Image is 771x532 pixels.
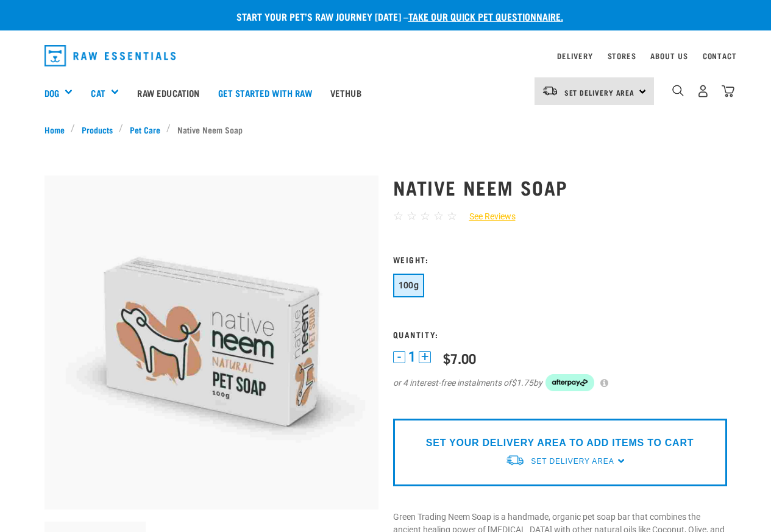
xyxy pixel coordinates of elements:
[608,54,636,58] a: Stores
[557,54,592,58] a: Delivery
[128,68,208,117] a: Raw Education
[393,209,403,223] span: ☆
[426,436,694,450] p: SET YOUR DELIVERY AREA TO ADD ITEMS TO CART
[408,13,563,19] a: take our quick pet questionnaire.
[564,90,635,94] span: Set Delivery Area
[505,454,525,467] img: van-moving.png
[44,86,59,100] a: Dog
[433,209,444,223] span: ☆
[447,209,457,223] span: ☆
[75,123,119,136] a: Products
[35,40,737,71] nav: dropdown navigation
[531,457,614,466] span: Set Delivery Area
[44,123,727,136] nav: breadcrumbs
[44,176,378,509] img: Organic neem pet soap bar 100g green trading
[393,274,425,297] button: 100g
[672,85,684,96] img: home-icon-1@2x.png
[457,210,516,223] a: See Reviews
[511,377,533,389] span: $1.75
[44,45,176,66] img: Raw Essentials Logo
[697,85,709,98] img: user.png
[44,123,71,136] a: Home
[443,350,476,366] div: $7.00
[91,86,105,100] a: Cat
[393,351,405,363] button: -
[542,85,558,96] img: van-moving.png
[419,351,431,363] button: +
[393,176,727,198] h1: Native Neem Soap
[545,374,594,391] img: Afterpay
[321,68,371,117] a: Vethub
[399,280,419,290] span: 100g
[722,85,734,98] img: home-icon@2x.png
[703,54,737,58] a: Contact
[650,54,688,58] a: About Us
[393,255,727,264] h3: Weight:
[123,123,166,136] a: Pet Care
[408,350,416,363] span: 1
[407,209,417,223] span: ☆
[420,209,430,223] span: ☆
[209,68,321,117] a: Get started with Raw
[393,374,727,391] div: or 4 interest-free instalments of by
[393,330,727,339] h3: Quantity:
